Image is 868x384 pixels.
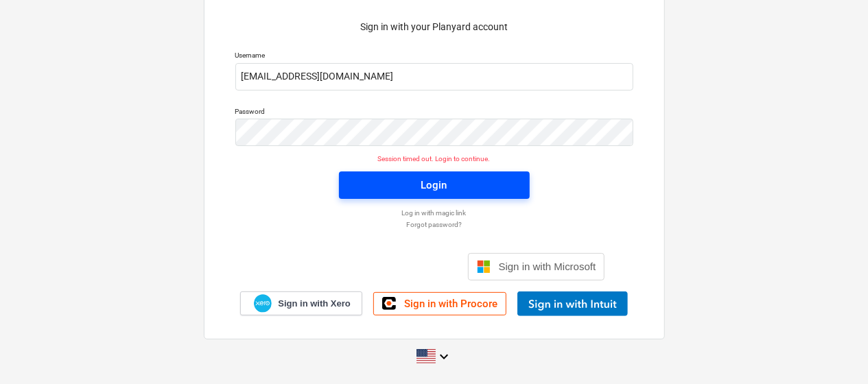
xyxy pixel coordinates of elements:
div: Login [421,176,447,194]
p: Password [235,107,633,119]
a: Sign in with Xero [240,291,362,315]
i: keyboard_arrow_down [436,348,452,365]
span: Sign in with Procore [404,298,497,310]
p: Username [235,51,633,62]
a: Forgot password? [228,220,640,229]
span: Sign in with Microsoft [499,261,596,272]
span: Sign in with Xero [278,298,350,310]
iframe: Prisijungimas naudojant „Google“ mygtuką [257,252,464,282]
iframe: Chat Widget [799,318,868,384]
p: Sign in with your Planyard account [235,20,633,34]
input: Username [235,63,633,91]
img: Xero logo [254,294,272,313]
a: Sign in with Procore [373,292,506,315]
button: Login [339,171,530,199]
p: Session timed out. Login to continue. [227,154,642,163]
img: Microsoft logo [477,260,491,274]
a: Log in with magic link [228,208,640,217]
